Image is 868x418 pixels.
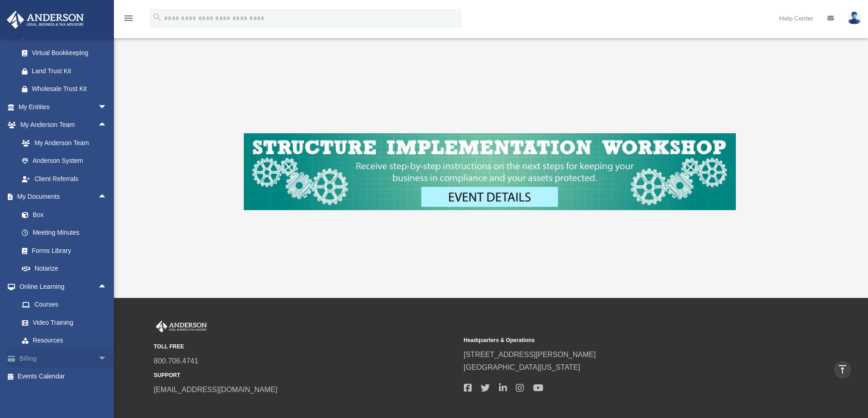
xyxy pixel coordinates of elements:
[98,116,116,135] span: arrow_drop_up
[154,342,457,352] small: TOLL FREE
[13,44,121,62] a: Virtual Bookkeeping
[13,62,121,80] a: Land Trust Kit
[6,368,121,386] a: Events Calendar
[13,313,121,332] a: Video Training
[13,242,121,260] a: Forms Library
[464,336,767,345] small: Headquarters & Operations
[6,116,121,134] a: My Anderson Teamarrow_drop_up
[13,80,121,98] a: Wholesale Trust Kit
[6,277,121,296] a: Online Learningarrow_drop_up
[833,360,852,379] a: vertical_align_top
[464,351,596,358] a: [STREET_ADDRESS][PERSON_NAME]
[123,13,134,24] i: menu
[13,206,121,224] a: Box
[6,349,121,368] a: Billingarrow_drop_down
[154,357,199,365] a: 800.706.4741
[13,224,121,242] a: Meeting Minutes
[13,296,121,314] a: Courses
[98,349,116,368] span: arrow_drop_down
[154,321,209,332] img: Anderson Advisors Platinum Portal
[98,277,116,296] span: arrow_drop_up
[13,260,121,278] a: Notarize
[837,364,848,375] i: vertical_align_top
[13,134,121,152] a: My Anderson Team
[32,47,109,59] div: Virtual Bookkeeping
[32,65,109,77] div: Land Trust Kit
[98,98,116,116] span: arrow_drop_down
[13,170,121,188] a: Client Referrals
[6,98,121,116] a: My Entitiesarrow_drop_down
[13,152,121,170] a: Anderson System
[154,371,457,380] small: SUPPORT
[847,11,861,25] img: User Pic
[123,16,134,24] a: menu
[32,83,109,95] div: Wholesale Trust Kit
[464,363,580,371] a: [GEOGRAPHIC_DATA][US_STATE]
[98,188,116,206] span: arrow_drop_up
[4,11,87,29] img: Anderson Advisors Platinum Portal
[152,12,162,22] i: search
[6,188,121,206] a: My Documentsarrow_drop_up
[13,332,121,350] a: Resources
[154,386,277,393] a: [EMAIL_ADDRESS][DOMAIN_NAME]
